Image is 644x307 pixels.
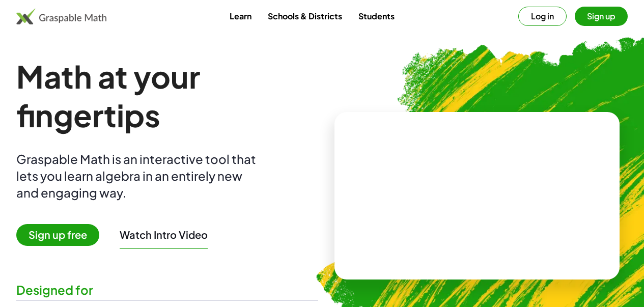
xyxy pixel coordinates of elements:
h1: Math at your fingertips [16,57,318,134]
div: Designed for [16,282,318,298]
button: Sign up [575,7,628,26]
video: What is this? This is dynamic math notation. Dynamic math notation plays a central role in how Gr... [401,157,553,234]
a: Learn [221,7,260,25]
a: Students [350,7,403,25]
button: Watch Intro Video [120,228,208,241]
span: Sign up free [16,224,99,246]
a: Schools & Districts [260,7,350,25]
button: Log in [518,7,567,26]
div: Graspable Math is an interactive tool that lets you learn algebra in an entirely new and engaging... [16,151,261,201]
